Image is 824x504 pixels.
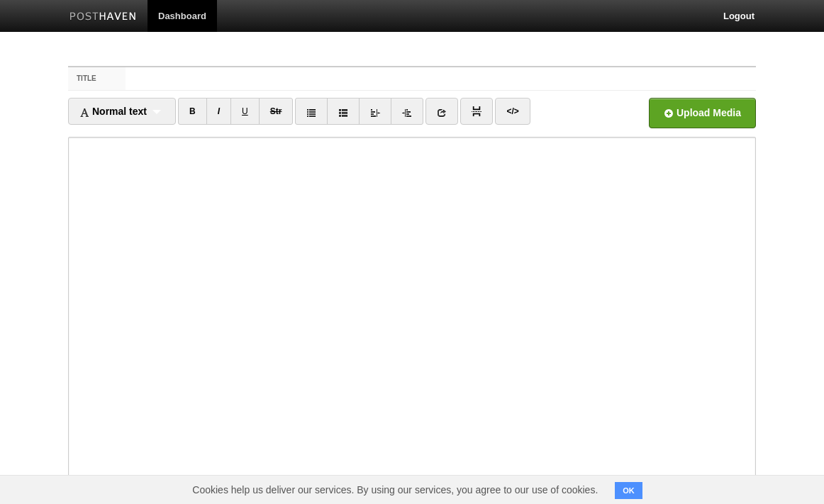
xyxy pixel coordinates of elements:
[206,98,231,125] a: I
[79,106,147,117] span: Normal text
[68,67,126,90] label: Title
[615,482,642,499] button: OK
[178,98,207,125] a: B
[69,12,137,23] img: Posthaven-bar
[472,106,481,116] img: pagebreak-icon.png
[259,98,294,125] a: Str
[230,98,260,125] a: U
[270,106,282,116] del: Str
[178,476,612,504] span: Cookies help us deliver our services. By using our services, you agree to our use of cookies.
[495,98,530,125] a: </>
